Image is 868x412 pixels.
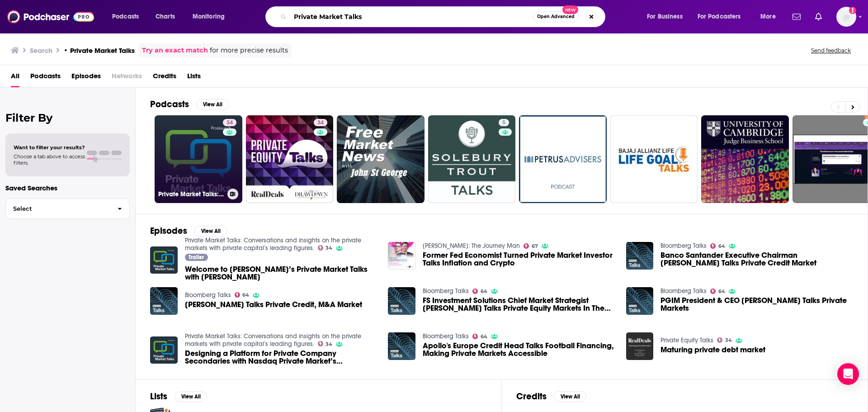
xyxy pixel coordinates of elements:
[423,251,615,267] a: Former Fed Economist Turned Private Market Investor Talks Inflation and Crypto
[698,10,741,23] span: For Podcasters
[710,243,725,249] a: 64
[185,265,377,281] a: Welcome to Proskauer’s Private Market Talks with Peter Antoszyk
[187,69,201,87] a: Lists
[660,297,853,312] span: PGIM President & CEO [PERSON_NAME] Talks Private Markets
[481,289,487,294] span: 64
[150,246,178,274] a: Welcome to Proskauer’s Private Market Talks with Peter Antoszyk
[837,363,859,385] div: Open Intercom Messenger
[150,225,227,237] a: EpisodesView All
[106,9,151,24] button: open menu
[325,246,332,250] span: 34
[388,287,415,315] img: FS Investment Solutions Chief Market Strategist Troy Gayeski Talks Private Equity Markets In The ...
[388,332,415,360] img: Apollo's Europe Credit Head Talks Football Financing, Making Private Markets Accessible
[186,9,236,24] button: open menu
[760,10,776,23] span: More
[193,10,225,23] span: Monitoring
[242,293,249,297] span: 64
[626,242,654,270] img: Banco Santander Executive Chairman Ana Botin Talks Private Credit Market
[554,391,586,402] button: View All
[318,341,333,346] a: 34
[423,242,520,250] a: Raoul Pal: The Journey Man
[318,245,333,251] a: 34
[502,118,505,128] span: 5
[150,99,229,110] a: PodcastsView All
[499,119,509,126] a: 5
[811,9,826,24] a: Show notifications dropdown
[150,391,167,402] h2: Lists
[537,14,575,19] span: Open Advanced
[423,332,469,340] a: Bloomberg Talks
[14,144,85,151] span: Want to filter your results?
[423,297,615,312] span: FS Investment Solutions Chief Market Strategist [PERSON_NAME] Talks Private Equity Markets In The...
[185,350,377,365] span: Designing a Platform for Private Company Secondaries with Nasdaq Private Market’s [PERSON_NAME]
[849,7,856,14] svg: Add a profile image
[808,47,854,54] button: Send feedback
[423,342,615,357] a: Apollo's Europe Credit Head Talks Football Financing, Making Private Markets Accessible
[836,7,856,27] img: User Profile
[158,190,224,198] h3: Private Market Talks: Conversations and insights on the private markets with private capital’s le...
[626,287,654,315] img: PGIM President & CEO David Hunt Talks Private Markets
[185,301,362,308] a: John Waldron Talks Private Credit, M&A Market
[562,5,579,14] span: New
[532,244,538,248] span: 67
[156,10,175,23] span: Charts
[423,297,615,312] a: FS Investment Solutions Chief Market Strategist Troy Gayeski Talks Private Equity Markets In The ...
[11,69,19,87] a: All
[533,11,579,22] button: Open AdvancedNew
[153,69,176,87] a: Credits
[5,111,130,124] h2: Filter By
[660,297,853,312] a: PGIM President & CEO David Hunt Talks Private Markets
[5,199,130,219] button: Select
[274,6,614,27] div: Search podcasts, credits, & more...
[710,289,725,294] a: 64
[112,10,139,23] span: Podcasts
[660,242,707,250] a: Bloomberg Talks
[472,334,487,339] a: 64
[7,8,94,25] a: Podchaser - Follow, Share and Rate Podcasts
[150,99,189,110] h2: Podcasts
[325,342,332,346] span: 34
[660,346,765,354] a: Maturing private debt market
[189,255,204,260] span: Trailer
[185,265,377,281] span: Welcome to [PERSON_NAME]’s Private Market Talks with [PERSON_NAME]
[150,225,187,237] h2: Episodes
[71,69,101,87] a: Episodes
[142,45,208,56] a: Try an exact match
[641,9,694,24] button: open menu
[30,69,61,87] a: Podcasts
[223,119,236,126] a: 34
[692,9,754,24] button: open menu
[235,292,250,298] a: 64
[718,289,725,294] span: 64
[150,287,178,315] a: John Waldron Talks Private Credit, M&A Market
[185,350,377,365] a: Designing a Platform for Private Company Secondaries with Nasdaq Private Market’s Tom Callahan
[185,291,231,299] a: Bloomberg Talks
[660,251,853,267] span: Banco Santander Executive Chairman [PERSON_NAME] Talks Private Credit Market
[660,287,707,295] a: Bloomberg Talks
[516,391,586,402] a: CreditsView All
[63,46,135,55] h3: • Private Market Talks
[155,115,242,203] a: 34Private Market Talks: Conversations and insights on the private markets with private capital’s ...
[196,99,229,110] button: View All
[194,226,227,237] button: View All
[481,335,487,339] span: 64
[5,184,130,192] p: Saved Searches
[423,287,469,295] a: Bloomberg Talks
[175,391,207,402] button: View All
[754,9,787,24] button: open menu
[472,289,487,294] a: 64
[626,332,654,360] img: Maturing private debt market
[317,118,324,128] span: 34
[314,119,327,126] a: 34
[388,242,415,270] img: Former Fed Economist Turned Private Market Investor Talks Inflation and Crypto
